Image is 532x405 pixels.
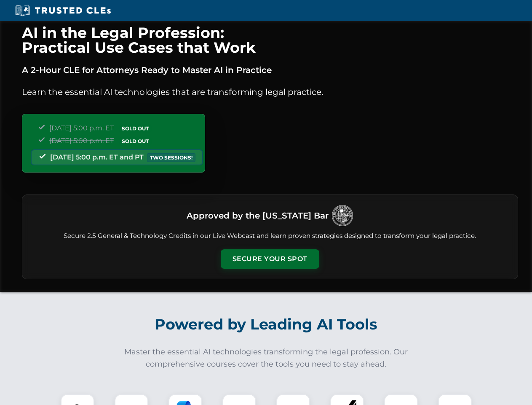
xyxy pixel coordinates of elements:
span: SOLD OUT [119,137,152,146]
p: Learn the essential AI technologies that are transforming legal practice. [22,85,518,99]
p: Secure 2.5 General & Technology Credits in our Live Webcast and learn proven strategies designed ... [32,231,508,241]
p: Master the essential AI technologies transforming the legal profession. Our comprehensive courses... [119,346,414,370]
h2: Powered by Leading AI Tools [33,310,500,339]
img: Logo [332,205,353,226]
h1: AI in the Legal Profession: Practical Use Cases that Work [22,25,518,55]
img: Trusted CLEs [13,4,113,17]
span: [DATE] 5:00 p.m. ET [49,137,114,145]
h3: Approved by the [US_STATE] Bar [187,208,329,223]
span: SOLD OUT [119,124,152,133]
span: [DATE] 5:00 p.m. ET [49,124,114,132]
p: A 2-Hour CLE for Attorneys Ready to Master AI in Practice [22,63,518,77]
button: Secure Your Spot [221,249,319,269]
